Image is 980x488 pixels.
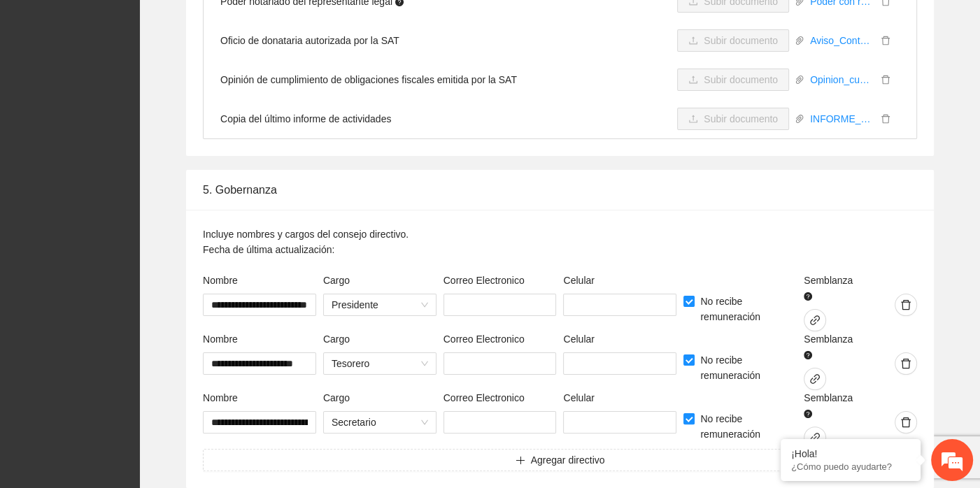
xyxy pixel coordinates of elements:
[531,452,605,468] span: Agregar directivo
[804,351,812,359] span: question-circle
[677,74,789,85] span: uploadSubir documento
[804,309,826,331] button: link
[791,461,910,472] p: ¿Cómo puedo ayudarte?
[804,315,825,326] span: link
[804,410,812,418] span: question-circle
[795,36,804,45] span: paper-clip
[877,111,894,127] button: delete
[695,411,797,442] span: No recibe remuneración
[877,33,894,48] button: delete
[204,99,916,138] li: Copia del último informe de actividades
[795,114,804,124] span: paper-clip
[229,7,263,41] div: Minimizar ventana de chat en vivo
[332,353,428,374] span: Tesorero
[804,426,826,449] button: link
[804,373,825,385] span: link
[878,36,893,45] span: delete
[804,390,857,421] span: Semblanza
[203,170,917,210] div: 5. Gobernanza
[895,299,916,310] span: delete
[695,352,797,383] span: No recibe remuneración
[895,352,917,375] button: delete
[804,111,877,127] a: INFORME_ANUAL_2023_COMPLETA_1.pdf
[804,432,825,443] span: link
[895,417,916,428] span: delete
[878,114,893,124] span: delete
[677,113,789,124] span: uploadSubir documento
[804,273,857,303] span: Semblanza
[804,72,877,87] a: Opinion_cumplimiento_Joshua.pdf
[677,108,789,130] button: uploadSubir documento
[443,273,525,288] label: Correo Electronico
[203,449,917,471] button: plusAgregar directivo
[7,333,267,382] textarea: Escriba su mensaje y pulse “Intro”
[332,412,428,433] span: Secretario
[203,227,409,257] p: Incluye nombres y cargos del consejo directivo. Fecha de última actualización:
[804,33,877,48] a: Aviso_Continua_como_Donataria_2023.pdf
[804,331,857,362] span: Semblanza
[73,71,235,89] div: Chatee con nosotros ahora
[795,75,804,85] span: paper-clip
[878,75,893,85] span: delete
[443,390,525,406] label: Correo Electronico
[677,69,789,91] button: uploadSubir documento
[323,390,350,406] label: Cargo
[204,60,916,99] li: Opinión de cumplimiento de obligaciones fiscales emitida por la SAT
[443,331,525,347] label: Correo Electronico
[563,273,594,288] label: Celular
[877,72,894,87] button: delete
[516,455,525,466] span: plus
[677,35,789,46] span: uploadSubir documento
[695,294,797,324] span: No recibe remuneración
[804,368,826,390] button: link
[895,294,917,316] button: delete
[332,294,428,315] span: Presidente
[204,21,916,60] li: Oficio de donataria autorizada por la SAT
[563,390,594,406] label: Celular
[895,358,916,369] span: delete
[791,448,910,459] div: ¡Hola!
[563,331,594,347] label: Celular
[81,162,193,303] span: Estamos en línea.
[323,273,350,288] label: Cargo
[203,331,238,347] label: Nombre
[677,29,789,52] button: uploadSubir documento
[323,331,350,347] label: Cargo
[895,411,917,433] button: delete
[203,273,238,288] label: Nombre
[804,292,812,301] span: question-circle
[203,390,238,406] label: Nombre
